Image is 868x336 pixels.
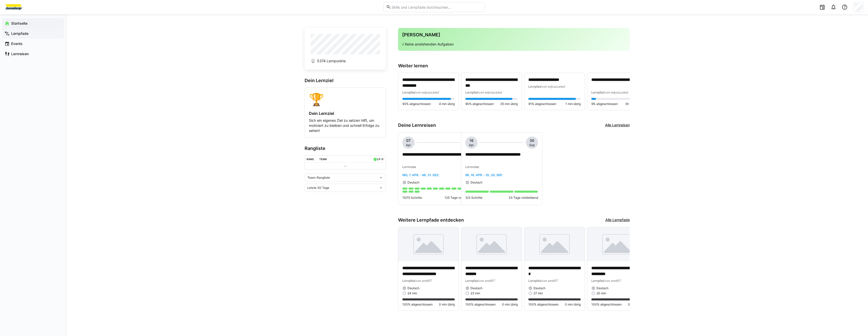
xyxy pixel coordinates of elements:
[465,196,482,200] p: 3/3 Schritte
[479,90,502,94] span: von edyoucated
[479,279,495,283] span: von smART
[319,158,327,161] div: Team
[416,279,432,283] span: von smART
[605,279,621,283] span: von smART
[461,227,522,261] img: image
[406,143,411,147] span: Apr
[533,291,543,295] span: 27 min
[465,90,479,94] span: Lernpfad
[605,90,628,94] span: von edyoucated
[439,102,455,106] span: 4 min übrig
[524,227,585,261] img: image
[307,186,329,190] span: Letzte 30 Tage
[391,5,482,9] input: Skills und Lernpfade durchsuchen…
[528,85,542,88] span: Lernpfad
[502,302,518,307] span: 0 min übrig
[305,146,386,151] h3: Rangliste
[596,291,606,295] span: 20 min
[402,302,433,307] span: 100% abgeschlossen
[402,173,439,177] span: Mo, 7. Apr. - Mi, 31. Dez.
[398,227,459,261] img: image
[542,85,565,88] span: von edyoucated
[465,165,479,169] span: Lernreise
[542,279,558,283] span: von smART
[591,102,618,106] span: 9% abgeschlossen
[402,102,431,106] span: 93% abgeschlossen
[591,90,605,94] span: Lernpfad
[407,286,419,290] span: Deutsch
[317,58,346,64] span: 5374 Lernpunkte
[565,102,581,106] span: 1 min übrig
[309,118,382,133] p: Sich ein eigenes Ziel zu setzen hilft, um motiviert zu bleiben und schnell Erfolge zu sehen!
[625,102,644,106] span: 3h 28m übrig
[309,92,382,107] div: 🏆
[469,143,474,147] span: Apr
[591,279,605,283] span: Lernpfad
[406,138,411,143] span: 07
[407,291,417,295] span: 24 min
[565,302,581,307] span: 0 min übrig
[465,173,503,177] span: Mi, 16. Apr. - Di, 30. Sep.
[402,90,416,94] span: Lernpfad
[470,180,482,185] span: Deutsch
[305,78,386,83] h3: Dein Lernziel
[402,42,626,47] p: √ Keine anstehenden Aufgaben
[407,180,419,185] span: Deutsch
[465,102,494,106] span: 90% abgeschlossen
[307,158,314,161] div: Rang
[402,165,416,169] span: Lernreise
[309,111,382,116] h4: Dein Lernziel
[402,279,416,283] span: Lernpfad
[591,302,622,307] span: 100% abgeschlossen
[402,196,422,200] p: 15/15 Schritte
[528,279,542,283] span: Lernpfad
[470,286,482,290] span: Deutsch
[605,217,630,223] a: Alle Lernpfade
[528,102,556,106] span: 91% abgeschlossen
[529,143,535,147] span: Sep
[381,157,384,161] a: ø
[500,102,518,106] span: 35 min übrig
[596,286,608,290] span: Deutsch
[307,176,330,180] span: Team-Rangliste
[530,138,534,143] span: 30
[439,302,455,307] span: 0 min übrig
[377,158,380,161] div: LP
[416,90,439,94] span: von edyoucated
[528,302,559,307] span: 100% abgeschlossen
[398,123,436,128] h3: Deine Lernreisen
[465,279,479,283] span: Lernpfad
[402,32,626,38] h3: [PERSON_NAME]
[465,302,496,307] span: 100% abgeschlossen
[470,291,480,295] span: 23 min
[587,227,648,261] img: image
[398,217,464,223] h3: Weitere Lernpfade entdecken
[533,286,545,290] span: Deutsch
[445,196,475,200] p: 125 Tage verbleibend
[398,63,630,69] h3: Weiter lernen
[605,123,630,128] a: Alle Lernreisen
[469,138,474,143] span: 16
[509,196,538,200] p: 33 Tage verbleibend
[628,302,644,307] span: 0 min übrig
